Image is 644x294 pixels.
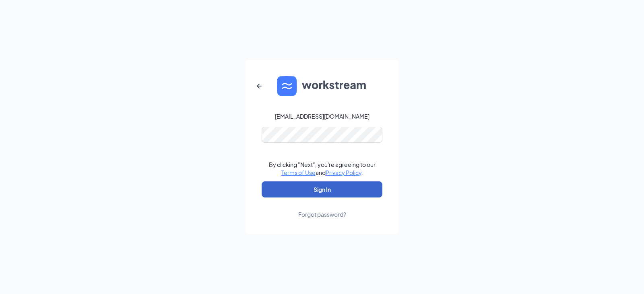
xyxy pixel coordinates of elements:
[326,169,361,176] a: Privacy Policy
[298,210,346,218] div: Forgot password?
[254,81,264,91] svg: ArrowLeftNew
[250,76,269,96] button: ArrowLeftNew
[281,169,316,176] a: Terms of Use
[277,76,367,96] img: WS logo and Workstream text
[275,112,369,120] div: [EMAIL_ADDRESS][DOMAIN_NAME]
[298,197,346,218] a: Forgot password?
[269,160,376,177] div: By clicking "Next", you're agreeing to our and .
[262,181,382,197] button: Sign In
